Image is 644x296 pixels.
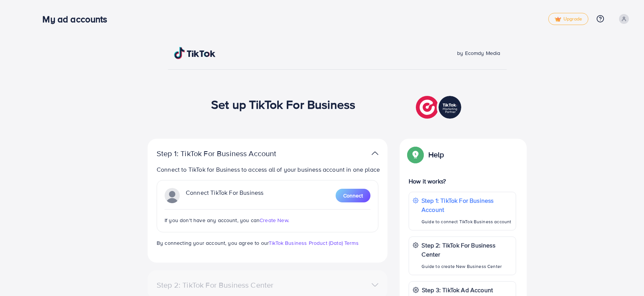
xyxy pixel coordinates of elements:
img: TikTok partner [416,94,463,121]
p: Step 1: TikTok For Business Account [157,149,300,158]
img: Popup guide [409,148,422,161]
span: by Ecomdy Media [457,49,500,57]
p: Step 3: TikTok Ad Account [422,285,493,294]
a: tickUpgrade [548,13,588,25]
h3: My ad accounts [42,14,113,25]
p: Guide to connect TikTok Business account [422,217,512,226]
p: Step 2: TikTok For Business Center [422,241,512,259]
p: How it works? [409,177,516,186]
p: Step 1: TikTok For Business Account [422,196,512,214]
p: Guide to create New Business Center [422,262,512,271]
img: TikTok [174,47,216,59]
span: Upgrade [555,16,582,22]
img: tick [555,17,561,22]
img: TikTok partner [372,148,378,159]
p: Help [428,150,444,159]
h1: Set up TikTok For Business [211,97,355,111]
